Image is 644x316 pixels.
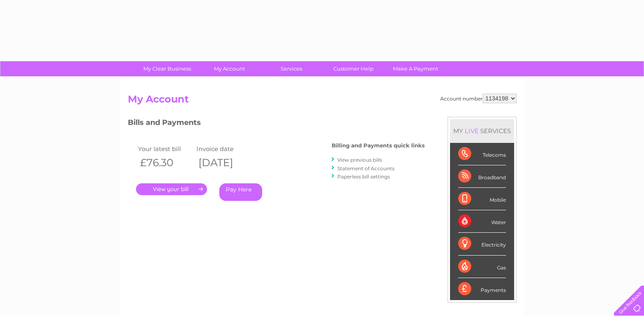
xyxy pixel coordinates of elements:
div: Account number [440,93,517,103]
a: Pay Here [219,183,262,201]
a: My Account [196,61,263,76]
a: Services [258,61,325,76]
div: Telecoms [458,143,506,165]
h2: My Account [128,93,517,109]
a: . [136,183,207,195]
div: Payments [458,278,506,300]
div: LIVE [463,127,480,135]
th: [DATE] [194,154,253,171]
td: Your latest bill [136,143,195,154]
div: Mobile [458,188,506,210]
th: £76.30 [136,154,195,171]
h3: Bills and Payments [128,117,425,131]
h4: Billing and Payments quick links [332,142,425,149]
div: Broadband [458,165,506,188]
a: View previous bills [337,157,382,163]
a: Make A Payment [382,61,449,76]
div: MY SERVICES [450,119,514,142]
a: Paperless bill settings [337,174,390,180]
td: Invoice date [194,143,253,154]
a: Statement of Accounts [337,165,394,171]
div: Gas [458,256,506,278]
a: My Clear Business [134,61,201,76]
div: Electricity [458,233,506,255]
div: Water [458,210,506,233]
a: Customer Help [320,61,387,76]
